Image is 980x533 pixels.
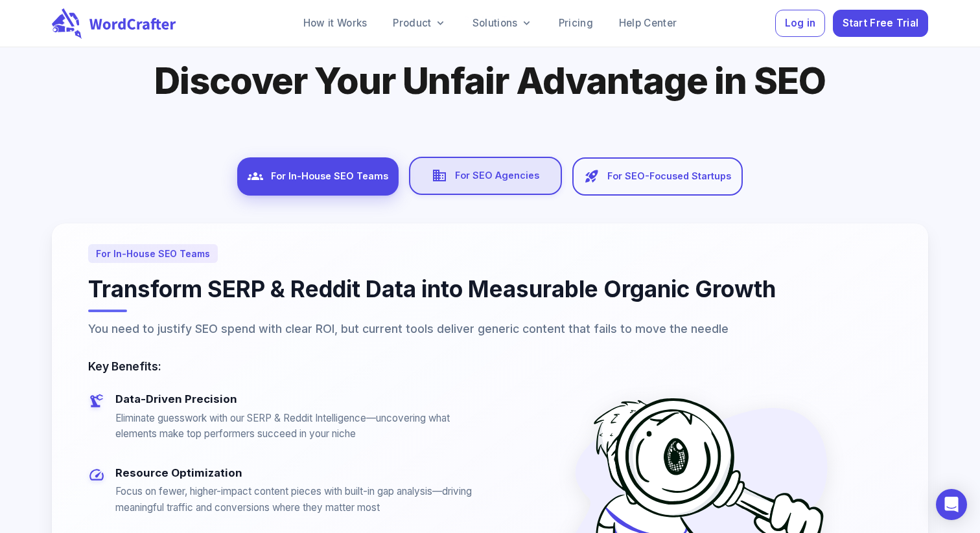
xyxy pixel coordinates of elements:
[936,489,967,520] div: Open Intercom Messenger
[462,10,543,36] a: Solutions
[548,10,603,36] a: Pricing
[88,359,477,374] h6: Key Benefits:
[237,157,399,196] div: For In-House SEO Teams
[88,244,218,263] div: For In-House SEO Teams
[115,465,477,481] p: Resource Optimization
[115,391,477,407] p: Data-Driven Precision
[843,15,919,32] span: Start Free Trial
[775,10,825,38] button: Log in
[785,15,816,32] span: Log in
[115,484,477,516] p: Focus on fewer, higher-impact content pieces with built-in gap analysis—driving meaningful traffi...
[833,10,928,38] button: Start Free Trial
[609,10,687,36] a: Help Center
[572,157,743,196] div: For SEO-Focused Startups
[88,320,892,338] h6: You need to justify SEO spend with clear ROI, but current tools deliver generic content that fail...
[154,44,826,103] h2: Discover Your Unfair Advantage in SEO
[293,10,378,36] a: How it Works
[88,273,892,304] h3: Transform SERP & Reddit Data into Measurable Organic Growth
[115,411,477,442] p: Eliminate guesswork with our SERP & Reddit Intelligence—uncovering what elements make top perform...
[409,157,562,195] div: For SEO Agencies
[382,10,456,36] a: Product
